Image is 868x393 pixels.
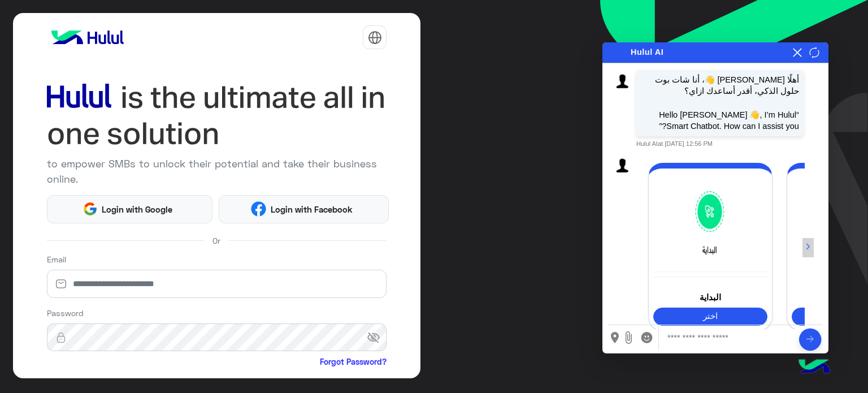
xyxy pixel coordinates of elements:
img: hulul-logo.png [795,348,834,387]
button: › [802,238,814,257]
p: to empower SMBs to unlock their potential and take their business online. [47,156,387,187]
span: Or [212,235,220,247]
span: visibility_off [367,327,387,348]
img: Google [83,201,98,217]
button: Close [792,46,803,59]
p: البداية [653,292,767,303]
p: أهلًا [PERSON_NAME] 👋، أنا شات بوت حلول الذكي، أقدر أساعدك ازاي؟ [641,74,799,97]
div: Send [789,321,823,355]
img: email [47,278,75,290]
label: Password [47,307,84,319]
button: اختر [653,308,767,326]
img: Facebook [251,201,266,217]
a: Forgot Password? [320,356,387,368]
img: logo [47,26,128,49]
label: Email [47,253,66,265]
span: Login with Facebook [266,203,357,216]
button: Login with Google [47,195,212,223]
span: Hulul AI [631,47,663,57]
button: Login with Facebook [219,195,389,223]
img: hululLoginTitle_EN.svg [47,79,387,152]
span: Login with Google [98,203,177,216]
p: “Hello [PERSON_NAME] 👋, I’m Hulul Smart Chatbot. How can I assist you?” [641,109,799,132]
img: lock [47,332,75,343]
img: tab [368,31,382,45]
span: Hulul AI at [DATE] 12:56 PM [636,140,713,147]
